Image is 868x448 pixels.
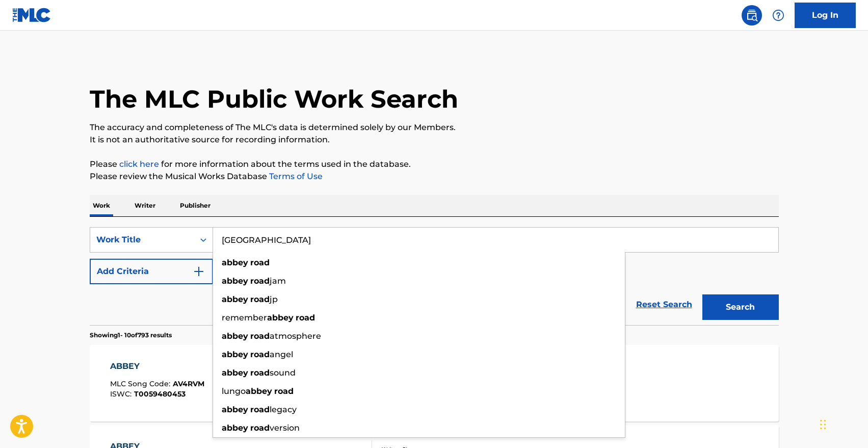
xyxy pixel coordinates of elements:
[96,234,188,246] div: Work Title
[772,9,784,21] img: help
[270,276,286,286] span: jam
[177,195,214,216] p: Publisher
[110,389,134,399] span: ISWC :
[250,350,270,359] strong: road
[222,258,248,267] strong: abbey
[110,379,173,388] span: MLC Song Code :
[173,379,204,388] span: AV4RVM
[274,386,294,396] strong: road
[270,368,296,378] span: sound
[768,5,788,26] div: Help
[250,276,270,286] strong: road
[250,368,270,378] strong: road
[631,293,697,316] a: Reset Search
[90,345,779,421] a: ABBEYMLC Song Code:AV4RVMISWC:T0059480453Writers (1)[PERSON_NAME]Recording Artists (0)Total Known...
[119,159,159,169] a: click here
[90,170,779,183] p: Please review the Musical Works Database
[222,276,248,286] strong: abbey
[222,331,248,341] strong: abbey
[90,134,779,146] p: It is not an authoritative source for recording information.
[90,259,213,284] button: Add Criteria
[222,405,248,414] strong: abbey
[270,294,278,304] span: jp
[270,350,293,359] span: angel
[222,350,248,359] strong: abbey
[795,3,856,28] a: Log In
[250,331,270,341] strong: road
[250,258,270,267] strong: road
[222,368,248,378] strong: abbey
[817,399,868,448] iframe: Chat Widget
[250,405,270,414] strong: road
[820,409,826,440] div: Drag
[246,386,272,396] strong: abbey
[267,313,294,322] strong: abbey
[131,195,159,216] p: Writer
[90,121,779,134] p: The accuracy and completeness of The MLC's data is determined solely by our Members.
[90,331,172,340] p: Showing 1 - 10 of 793 results
[222,313,267,322] span: remember
[222,294,248,304] strong: abbey
[90,84,458,114] h1: The MLC Public Work Search
[90,158,779,170] p: Please for more information about the terms used in the database.
[90,195,113,216] p: Work
[134,389,186,399] span: T0059480453
[742,5,762,26] a: Public Search
[110,360,204,372] div: ABBEY
[702,294,779,320] button: Search
[250,294,270,304] strong: road
[270,331,321,341] span: atmosphere
[270,423,300,433] span: version
[267,171,323,181] a: Terms of Use
[746,9,758,21] img: search
[12,8,51,22] img: MLC Logo
[270,405,297,414] span: legacy
[90,227,779,325] form: Search Form
[193,265,205,278] img: 9d2ae6d4665cec9f34b9.svg
[222,386,246,396] span: lungo
[296,313,315,322] strong: road
[222,423,248,433] strong: abbey
[250,423,270,433] strong: road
